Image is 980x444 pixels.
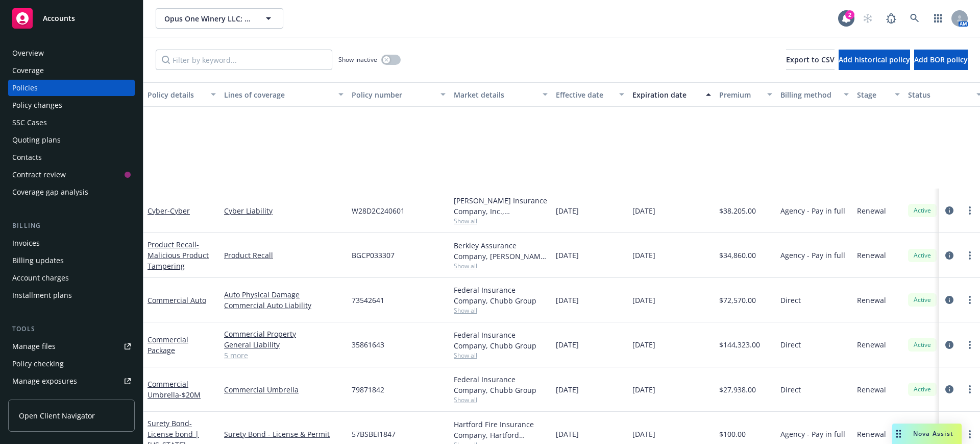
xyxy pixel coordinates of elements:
[454,395,548,404] span: Show all
[8,149,135,166] a: Contacts
[928,8,948,29] a: Switch app
[780,384,801,395] span: Direct
[454,419,548,440] div: Hartford Fire Insurance Company, Hartford Insurance Group
[8,132,135,148] a: Quoting plans
[8,356,135,372] a: Policy checking
[632,205,655,216] span: [DATE]
[780,429,845,439] span: Agency - Pay in full
[8,167,135,183] a: Contract review
[556,384,579,395] span: [DATE]
[8,287,135,303] a: Installment plans
[632,250,655,261] span: [DATE]
[912,295,933,305] span: Active
[780,250,845,261] span: Agency - Pay in full
[148,89,205,100] div: Policy details
[224,289,344,300] a: Auto Physical Damage
[12,97,62,113] div: Policy changes
[943,339,955,351] a: circleInformation
[12,62,44,79] div: Coverage
[857,250,886,261] span: Renewal
[224,300,344,311] a: Commercial Auto Liability
[943,249,955,262] a: circleInformation
[8,80,135,96] a: Policies
[224,339,344,350] a: General Liability
[143,82,220,107] button: Policy details
[148,240,209,271] a: Product Recall
[454,330,548,351] div: Federal Insurance Company, Chubb Group
[839,55,910,64] span: Add historical policy
[786,50,835,70] button: Export to CSV
[715,82,776,107] button: Premium
[8,324,135,334] div: Tools
[632,295,655,306] span: [DATE]
[148,335,188,355] a: Commercial Package
[632,384,655,395] span: [DATE]
[853,82,904,107] button: Stage
[881,8,901,29] a: Report a Bug
[556,295,579,306] span: [DATE]
[164,13,253,24] span: Opus One Winery LLC; Opus One International SARL
[8,62,135,79] a: Coverage
[719,339,760,350] span: $144,323.00
[719,89,761,100] div: Premium
[12,270,69,286] div: Account charges
[148,295,206,305] a: Commercial Auto
[552,82,628,107] button: Effective date
[8,373,135,389] a: Manage exposures
[912,251,933,260] span: Active
[776,82,853,107] button: Billing method
[224,205,344,216] a: Cyber Liability
[632,429,655,439] span: [DATE]
[556,250,579,261] span: [DATE]
[224,384,344,395] a: Commercial Umbrella
[719,384,756,395] span: $27,938.00
[8,4,135,33] a: Accounts
[632,89,700,100] div: Expiration date
[348,82,450,107] button: Policy number
[857,384,886,395] span: Renewal
[224,89,332,100] div: Lines of coverage
[352,295,384,306] span: 73542641
[352,205,405,216] span: W28D2C240601
[12,252,64,269] div: Billing updates
[454,240,548,262] div: Berkley Assurance Company, [PERSON_NAME] Corporation, CRC Group
[148,379,201,400] a: Commercial Umbrella
[8,184,135,200] a: Coverage gap analysis
[352,384,384,395] span: 79871842
[914,50,968,70] button: Add BOR policy
[454,351,548,360] span: Show all
[450,82,552,107] button: Market details
[780,89,838,100] div: Billing method
[943,294,955,306] a: circleInformation
[167,206,190,216] span: - Cyber
[857,429,886,439] span: Renewal
[780,295,801,306] span: Direct
[8,338,135,355] a: Manage files
[12,149,42,166] div: Contacts
[12,80,38,96] div: Policies
[179,390,201,400] span: - $20M
[12,167,66,183] div: Contract review
[964,204,976,217] a: more
[719,429,746,439] span: $100.00
[719,295,756,306] span: $72,570.00
[352,339,384,350] span: 35861643
[8,114,135,131] a: SSC Cases
[156,8,283,29] button: Opus One Winery LLC; Opus One International SARL
[786,55,835,64] span: Export to CSV
[8,45,135,61] a: Overview
[156,50,332,70] input: Filter by keyword...
[12,114,47,131] div: SSC Cases
[857,89,889,100] div: Stage
[224,429,344,439] a: Surety Bond - License & Permit
[556,339,579,350] span: [DATE]
[857,295,886,306] span: Renewal
[914,55,968,64] span: Add BOR policy
[556,205,579,216] span: [DATE]
[632,339,655,350] span: [DATE]
[454,285,548,306] div: Federal Insurance Company, Chubb Group
[628,82,715,107] button: Expiration date
[839,50,910,70] button: Add historical policy
[904,8,925,29] a: Search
